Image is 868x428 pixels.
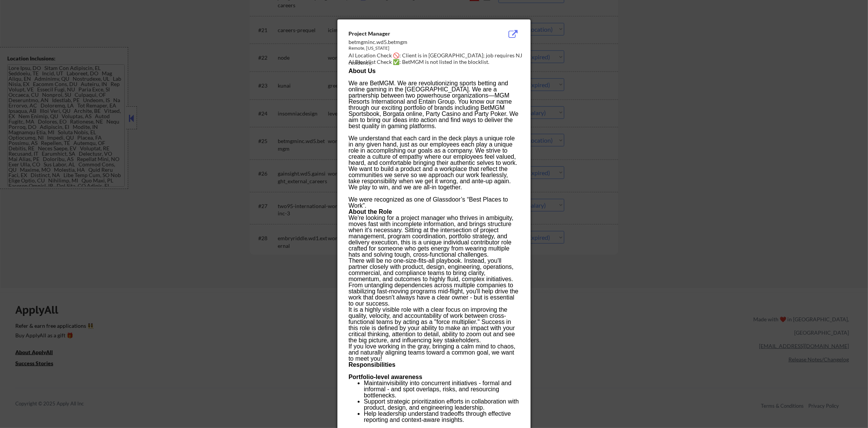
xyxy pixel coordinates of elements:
span: Maintain [364,380,387,386]
span: Help leadership understand tradeoffs through effective reporting and context-aware insights. [364,410,511,423]
p: There will be no one-size-fits-all playbook. Instead, you'll partner closely with product, design... [349,258,519,307]
p: We're looking for a project manager who thrives in ambiguity, moves fast with incomplete informat... [349,215,519,258]
div: AI Blocklist Check ✅: BetMGM is not listed in the blocklist. [349,58,523,66]
span: Responsibilities [349,361,396,368]
div: Project Manager [349,30,481,37]
span: Portfolio-level awareness [349,374,422,380]
p: It is a highly visible role with a clear focus on improving the quality, velocity, and accountabi... [349,307,519,343]
b: About the Role [349,208,392,215]
span: visibility into concurrent initiatives - formal and informal - and spot overlaps, risks, and reso... [364,380,511,399]
p: If you love working in the gray, bringing a calm mind to chaos, and naturally aligning teams towa... [349,343,519,362]
div: betmgminc.wd5.betmgm [349,38,481,46]
b: About Us [349,68,376,74]
span: Support strategic prioritization efforts in collaboration with product, design, and engineering l... [364,398,519,411]
p: We are BetMGM. We are revolutionizing sports betting and online gaming in the [GEOGRAPHIC_DATA]. ... [349,68,519,209]
div: Remote, [US_STATE] [349,45,481,52]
